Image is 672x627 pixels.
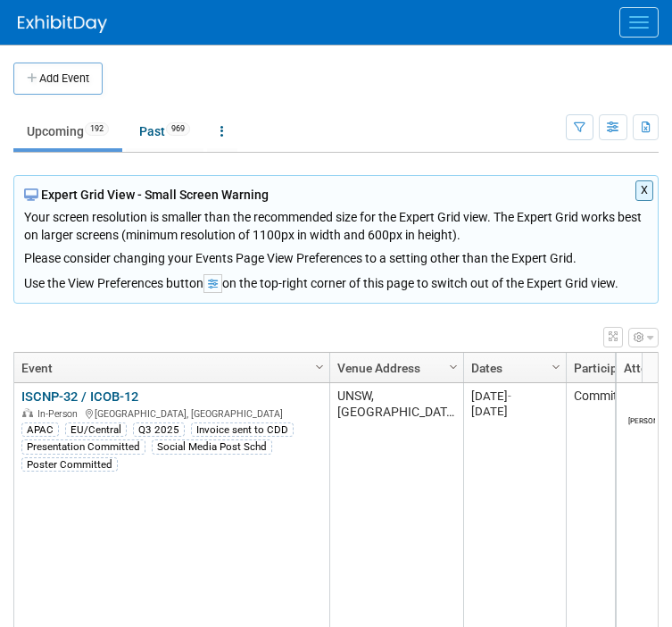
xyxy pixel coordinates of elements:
[628,414,660,425] div: Eric Gifford
[133,422,185,437] div: Q3 2025
[18,15,107,33] img: ExhibitDay
[22,408,33,417] img: In-Person Event
[471,389,558,404] div: [DATE]
[37,408,83,420] span: In-Person
[24,244,648,267] div: Please consider changing your Events Page View Preferences to a setting other than the Expert Grid.
[21,439,145,454] div: Presentation Committed
[21,389,138,405] a: ISCNP-32 / ICOB-12
[312,360,327,374] span: Column Settings
[471,353,554,383] a: Dates
[547,353,567,380] a: Column Settings
[21,353,318,383] a: Event
[13,63,103,95] button: Add Event
[21,422,59,437] div: APAC
[21,457,118,472] div: Poster Committed
[13,114,122,148] a: Upcoming192
[65,422,127,437] div: EU/Central
[633,392,654,414] img: Eric Gifford
[635,180,654,201] button: X
[24,186,648,204] div: Expert Grid View - Small Screen Warning
[337,353,452,383] a: Venue Address
[311,353,330,380] a: Column Settings
[21,405,321,421] div: [GEOGRAPHIC_DATA], [GEOGRAPHIC_DATA]
[444,353,464,380] a: Column Settings
[508,389,511,403] span: -
[191,422,294,437] div: Invoice sent to CDD
[24,204,648,267] div: Your screen resolution is smaller than the recommended size for the Expert Grid view. The Expert ...
[446,360,460,374] span: Column Settings
[471,404,558,419] div: [DATE]
[166,122,190,136] span: 969
[85,122,109,136] span: 192
[619,7,659,38] button: Menu
[549,360,563,374] span: Column Settings
[24,267,648,293] div: Use the View Preferences button on the top-right corner of this page to switch out of the Expert ...
[152,439,272,454] div: Social Media Post Schd
[126,114,203,148] a: Past969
